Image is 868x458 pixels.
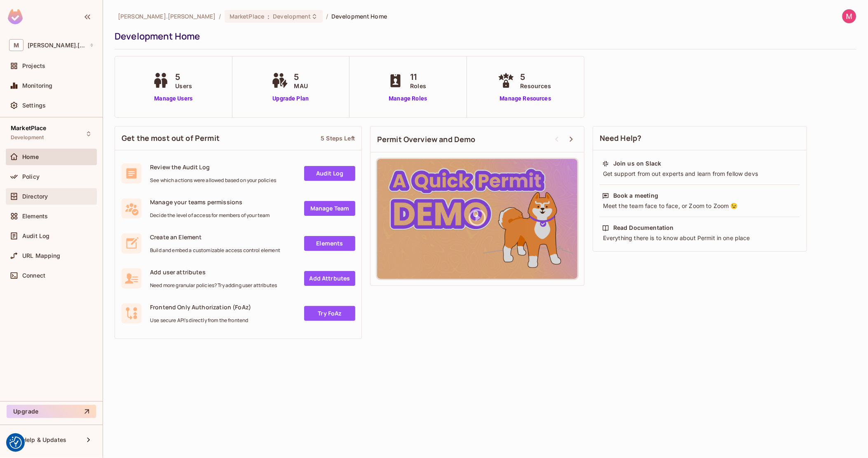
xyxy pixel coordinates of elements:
li: / [219,12,221,20]
div: Join us on Slack [613,159,661,168]
span: Resources [521,82,551,90]
a: Manage Team [304,201,355,216]
span: Decide the level of access for members of your team [150,212,270,219]
span: M [9,39,23,51]
span: Development [11,134,44,141]
a: Try FoAz [304,306,355,321]
span: See which actions were allowed based on your policies [150,177,276,184]
button: Upgrade [7,405,96,418]
img: Michał Wójcik [842,9,856,23]
span: Get the most out of Permit [122,133,220,143]
div: 5 Steps Left [321,134,355,142]
span: Settings [22,102,46,109]
span: 5 [294,71,308,83]
a: Upgrade Plan [270,94,312,103]
a: Manage Roles [385,94,430,103]
span: 5 [175,71,192,83]
img: Revisit consent button [9,437,22,449]
span: Development Home [331,12,387,20]
div: Book a meeting [613,192,658,200]
div: Read Documentation [613,224,674,232]
span: 5 [521,71,551,83]
div: Everything there is to know about Permit in one place [602,234,798,242]
div: Meet the team face to face, or Zoom to Zoom 😉 [602,202,798,210]
a: Elements [304,236,355,251]
span: MarketPlace [11,125,47,131]
span: MarketPlace [230,12,264,20]
button: Consent Preferences [9,437,22,449]
span: 11 [410,71,426,83]
span: Manage your teams permissions [150,198,270,206]
span: Need Help? [600,133,642,143]
a: Manage Users [150,94,196,103]
span: MAU [294,82,308,90]
li: / [326,12,328,20]
span: : [267,13,270,20]
span: Frontend Only Authorization (FoAz) [150,303,251,311]
span: Review the Audit Log [150,163,276,171]
span: Create an Element [150,233,280,241]
span: Permit Overview and Demo [377,134,476,145]
span: Build and embed a customizable access control element [150,247,280,254]
span: URL Mapping [22,252,61,259]
span: Workspace: michal.wojcik [28,42,85,49]
div: Development Home [115,30,852,42]
span: Policy [22,173,40,180]
a: Manage Resources [496,94,555,103]
span: Elements [22,213,48,220]
span: Development [273,12,311,20]
span: Home [22,154,39,160]
span: Roles [410,82,426,90]
span: Use secure API's directly from the frontend [150,317,251,324]
a: Add Attrbutes [304,271,355,286]
span: the active workspace [118,12,216,20]
img: SReyMgAAAABJRU5ErkJggg== [8,9,23,24]
span: Directory [22,193,48,200]
span: Monitoring [22,82,53,89]
a: Audit Log [304,166,355,181]
span: Add user attributes [150,268,277,276]
span: Users [175,82,192,90]
span: Projects [22,63,45,69]
span: Connect [22,272,45,279]
div: Get support from out experts and learn from fellow devs [602,170,798,178]
span: Audit Log [22,233,49,239]
span: Need more granular policies? Try adding user attributes [150,282,277,289]
span: Help & Updates [22,437,66,443]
